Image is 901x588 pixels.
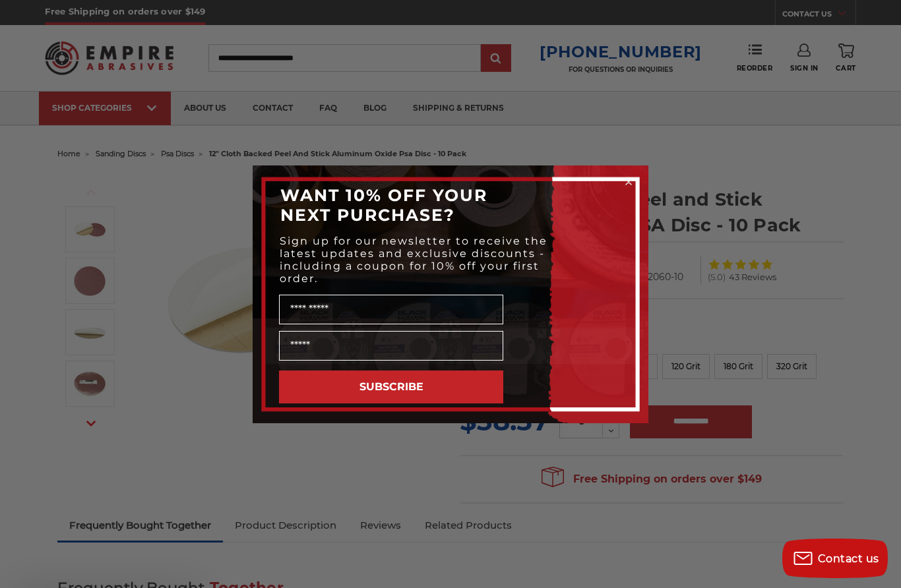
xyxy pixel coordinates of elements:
button: SUBSCRIBE [279,370,503,403]
span: Sign up for our newsletter to receive the latest updates and exclusive discounts - including a co... [280,235,547,285]
input: Email [279,331,503,361]
button: Close dialog [622,175,635,189]
span: Contact us [818,552,879,565]
span: WANT 10% OFF YOUR NEXT PURCHASE? [280,185,487,225]
button: Contact us [782,539,888,578]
